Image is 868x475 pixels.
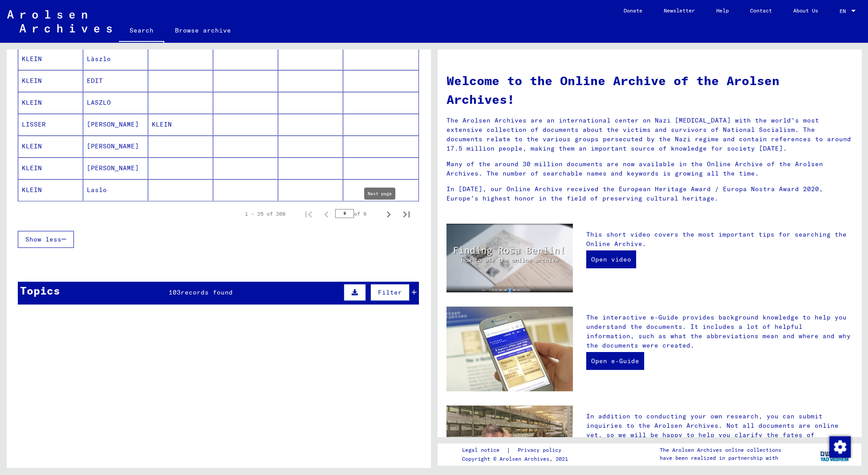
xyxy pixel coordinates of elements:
img: eguide.jpg [446,307,573,391]
div: | [462,446,572,455]
p: In [DATE], our Online Archive received the European Heritage Award / Europa Nostra Award 2020, Eu... [446,184,852,203]
mat-cell: KLEIN [18,135,83,157]
a: Search [119,20,164,43]
mat-cell: KLEIN [18,92,83,113]
a: Open video [586,250,636,268]
mat-cell: KLEIN [148,114,213,135]
mat-cell: KLEIN [18,70,83,91]
mat-cell: Laslo [83,179,148,201]
div: 1 – 25 of 208 [245,210,285,218]
a: Open e-Guide [586,352,644,370]
button: Show less [18,231,74,248]
mat-cell: LASZLO [83,92,148,113]
p: The Arolsen Archives online collections [660,446,781,454]
mat-cell: KLEIN [18,179,83,201]
mat-cell: EDIT [83,70,148,91]
img: video.jpg [446,224,573,292]
mat-cell: KLEIN [18,157,83,179]
button: Previous page [317,205,335,223]
p: In addition to conducting your own research, you can submit inquiries to the Arolsen Archives. No... [586,412,852,449]
p: The Arolsen Archives are an international center on Nazi [MEDICAL_DATA] with the world’s most ext... [446,116,852,153]
button: First page [300,205,317,223]
mat-cell: Làszlo [83,48,148,70]
mat-cell: [PERSON_NAME] [83,114,148,135]
span: 103 [169,288,181,296]
img: yv_logo.png [818,443,852,465]
div: of 9 [335,209,380,218]
p: This short video covers the most important tips for searching the Online Archive. [586,230,852,249]
p: have been realized in partnership with [660,454,781,462]
span: EN [840,8,849,14]
img: Arolsen_neg.svg [7,10,112,33]
p: Many of the around 30 million documents are now available in the Online Archive of the Arolsen Ar... [446,160,852,178]
mat-cell: [PERSON_NAME] [83,157,148,179]
button: Next page [380,205,397,223]
a: Legal notice [462,446,507,455]
button: Filter [370,284,410,301]
a: Privacy policy [511,446,572,455]
h1: Welcome to the Online Archive of the Arolsen Archives! [446,71,852,109]
a: Browse archive [164,20,242,41]
button: Last page [397,205,415,223]
mat-cell: [PERSON_NAME] [83,135,148,157]
mat-cell: KLEIN [18,48,83,70]
span: records found [181,288,233,296]
div: Topics [20,283,60,299]
span: Filter [378,288,402,296]
span: Show less [25,235,61,243]
img: Change consent [829,436,851,458]
mat-cell: LISSER [18,114,83,135]
p: Copyright © Arolsen Archives, 2021 [462,455,572,463]
p: The interactive e-Guide provides background knowledge to help you understand the documents. It in... [586,313,852,350]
